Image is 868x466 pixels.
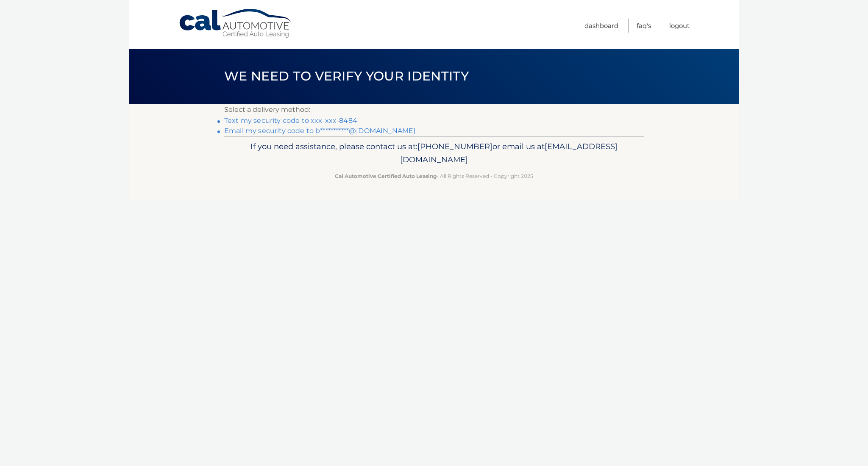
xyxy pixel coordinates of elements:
a: Dashboard [584,19,618,33]
strong: Cal Automotive Certified Auto Leasing [335,173,437,179]
a: Logout [669,19,690,33]
a: Cal Automotive [178,8,293,39]
p: If you need assistance, please contact us at: or email us at [230,140,638,167]
span: [PHONE_NUMBER] [417,141,492,151]
a: FAQ's [637,19,651,33]
p: - All Rights Reserved - Copyright 2025 [230,172,638,180]
p: Select a delivery method: [224,104,644,116]
a: Text my security code to xxx-xxx-8484 [224,116,357,125]
span: We need to verify your identity [224,68,469,84]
